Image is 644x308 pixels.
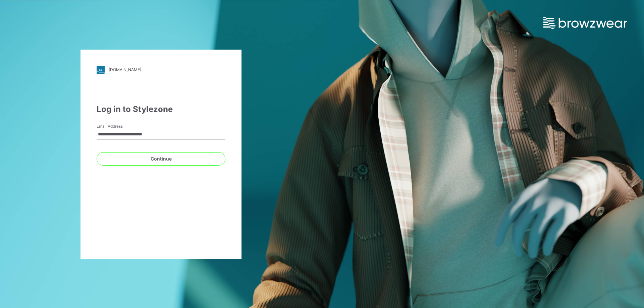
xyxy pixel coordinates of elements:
label: Email Address [97,123,144,129]
img: stylezone-logo.562084cfcfab977791bfbf7441f1a819.svg [97,66,105,74]
a: [DOMAIN_NAME] [97,66,225,74]
button: Continue [97,152,225,166]
div: [DOMAIN_NAME] [109,67,141,72]
img: browzwear-logo.e42bd6dac1945053ebaf764b6aa21510.svg [543,17,627,29]
div: Log in to Stylezone [97,103,225,115]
